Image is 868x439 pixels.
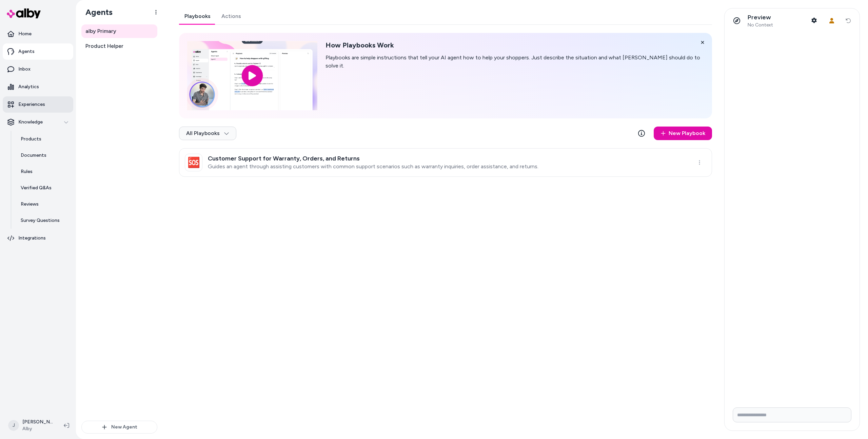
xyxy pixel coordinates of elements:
[21,185,52,191] p: Verified Q&As
[81,24,157,38] a: alby Primary
[18,83,39,90] p: Analytics
[14,180,73,196] a: Verified Q&As
[18,101,45,108] p: Experiences
[185,154,202,171] div: 🆘
[179,127,236,140] button: All Playbooks
[81,421,157,434] button: New Agent
[179,8,216,24] a: Playbooks
[21,152,46,159] p: Documents
[3,61,73,77] a: Inbox
[21,168,33,175] p: Rules
[748,14,773,21] p: Preview
[3,43,73,60] a: Agents
[8,420,19,431] span: J
[179,148,712,177] a: 🆘Customer Support for Warranty, Orders, and ReturnsGuides an agent through assisting customers wi...
[216,8,246,24] a: Actions
[3,96,73,113] a: Experiences
[208,155,538,162] h3: Customer Support for Warranty, Orders, and Returns
[18,48,35,55] p: Agents
[22,425,53,432] span: Alby
[3,26,73,42] a: Home
[18,119,43,126] p: Knowledge
[21,201,39,208] p: Reviews
[14,212,73,229] a: Survey Questions
[14,164,73,180] a: Rules
[22,419,53,425] p: [PERSON_NAME]
[748,22,773,28] span: No Context
[3,79,73,95] a: Analytics
[3,114,73,130] button: Knowledge
[14,131,73,147] a: Products
[4,415,58,436] button: J[PERSON_NAME]Alby
[3,230,73,246] a: Integrations
[733,407,851,422] input: Write your prompt here
[14,196,73,212] a: Reviews
[81,39,157,53] a: Product Helper
[85,27,116,35] span: alby Primary
[21,217,60,224] p: Survey Questions
[18,66,31,73] p: Inbox
[208,163,538,170] p: Guides an agent through assisting customers with common support scenarios such as warranty inquir...
[18,235,46,242] p: Integrations
[186,130,229,137] span: All Playbooks
[7,8,41,18] img: alby Logo
[85,42,123,50] span: Product Helper
[80,7,113,17] h1: Agents
[14,147,73,164] a: Documents
[18,31,32,37] p: Home
[654,127,712,140] a: New Playbook
[21,136,41,142] p: Products
[325,54,704,70] p: Playbooks are simple instructions that tell your AI agent how to help your shoppers. Just describ...
[325,41,704,50] h2: How Playbooks Work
